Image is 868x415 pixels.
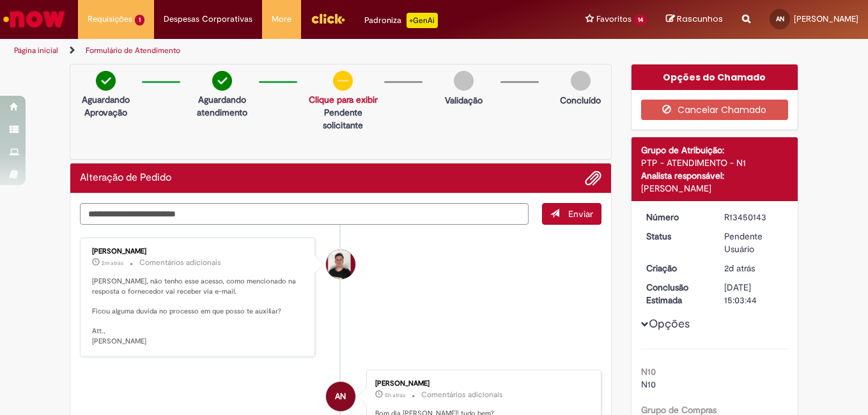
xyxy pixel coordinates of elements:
span: 2d atrás [724,262,755,274]
div: Grupo de Atribuição: [641,144,789,156]
div: Padroniza [364,13,438,28]
span: 14 [634,15,647,26]
span: AN [776,15,784,23]
a: Rascunhos [666,13,723,26]
span: N10 [641,379,656,390]
img: check-circle-green.png [96,71,116,91]
span: Despesas Corporativas [164,13,252,26]
ul: Trilhas de página [10,39,569,63]
span: 1 [135,15,144,26]
div: [DATE] 15:03:44 [724,281,784,306]
div: Analista responsável: [641,169,789,182]
a: Formulário de Atendimento [86,45,180,56]
time: 28/08/2025 14:45:44 [102,259,123,267]
small: Comentários adicionais [139,257,221,268]
p: Validação [445,94,483,107]
dt: Número [637,211,715,223]
textarea: Digite sua mensagem aqui... [80,203,529,225]
dt: Criação [637,262,715,275]
a: Clique para exibir [309,94,378,105]
a: Página inicial [14,45,58,56]
p: Aguardando Aprovação [75,93,136,119]
p: Pendente solicitante [309,106,378,132]
small: Comentários adicionais [421,389,503,400]
div: PTP - ATENDIMENTO - N1 [641,156,789,169]
p: Concluído [560,94,601,107]
img: circle-minus.png [333,71,353,91]
div: Pendente Usuário [724,230,784,255]
div: Opções do Chamado [632,64,798,90]
span: AN [335,381,346,412]
p: Aguardando atendimento [192,93,252,119]
time: 26/08/2025 18:04:24 [724,262,755,274]
span: Enviar [568,208,593,220]
button: Cancelar Chamado [641,100,789,120]
div: [PERSON_NAME] [641,182,789,195]
div: Matheus Henrique Drudi [326,250,355,279]
img: img-circle-grey.png [454,71,474,91]
span: Favoritos [596,13,632,26]
span: 5h atrás [385,391,405,399]
div: [PERSON_NAME] [375,380,588,388]
dt: Conclusão Estimada [637,281,715,306]
button: Adicionar anexos [585,170,601,186]
img: img-circle-grey.png [571,71,591,91]
div: R13450143 [724,211,784,223]
img: check-circle-green.png [212,71,232,91]
div: 26/08/2025 18:04:24 [724,262,784,275]
div: Ana Paula Pessoa Neto [326,382,355,411]
span: More [272,13,291,26]
img: click_logo_yellow_360x200.png [311,9,345,28]
span: [PERSON_NAME] [794,13,858,24]
p: +GenAi [407,13,438,28]
p: [PERSON_NAME], não tenho esse acesso, como mencionado na resposta o fornecedor vai receber via e-... [92,276,305,347]
h2: Alteração de Pedido Histórico de tíquete [80,172,171,184]
span: Rascunhos [677,13,723,25]
time: 28/08/2025 10:17:10 [385,391,405,399]
b: N10 [641,366,656,377]
div: [PERSON_NAME] [92,248,305,255]
span: Requisições [88,13,132,26]
img: ServiceNow [1,6,67,32]
button: Enviar [542,203,601,225]
span: 2m atrás [102,259,123,267]
dt: Status [637,230,715,243]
